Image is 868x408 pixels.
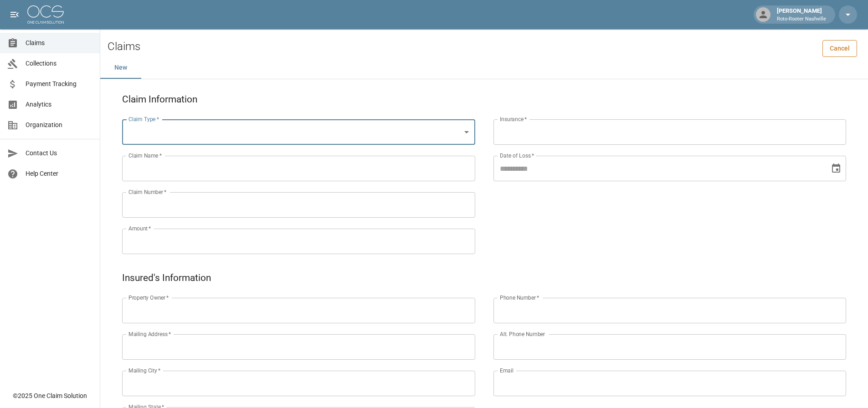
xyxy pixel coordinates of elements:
label: Alt. Phone Number [500,330,545,338]
a: Cancel [822,40,857,57]
span: Organization [26,120,92,130]
span: Claims [26,38,92,48]
h2: Claims [108,40,140,53]
img: ocs-logo-white-transparent.png [27,5,64,24]
span: Help Center [26,169,92,178]
label: Claim Name [128,152,162,159]
label: Insurance [500,115,527,123]
label: Phone Number [500,294,539,301]
label: Claim Number [128,188,166,196]
button: open drawer [5,5,24,24]
label: Email [500,367,514,374]
label: Mailing Address [128,330,171,338]
p: Roto-Rooter Nashville [777,15,826,23]
label: Mailing City [128,367,161,374]
span: Collections [26,59,92,68]
label: Amount [128,224,151,232]
button: Choose date [827,159,845,178]
div: [PERSON_NAME] [773,6,830,23]
label: Property Owner [128,294,169,301]
span: Contact Us [26,148,92,158]
label: Claim Type [128,115,159,123]
div: © 2025 One Claim Solution [13,391,87,400]
div: dynamic tabs [100,57,868,79]
label: Date of Loss [500,152,534,159]
button: New [100,57,141,79]
span: Payment Tracking [26,79,92,89]
span: Analytics [26,100,92,109]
